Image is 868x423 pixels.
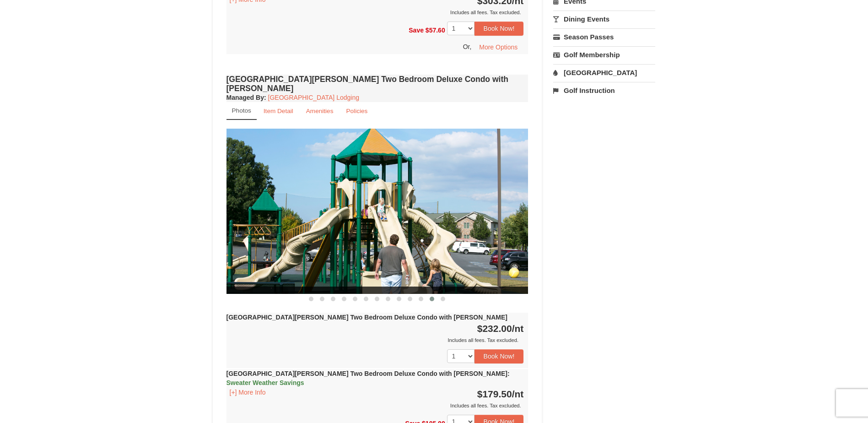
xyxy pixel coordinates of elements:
small: Policies [346,108,367,114]
h4: [GEOGRAPHIC_DATA][PERSON_NAME] Two Bedroom Deluxe Condo with [PERSON_NAME] [226,75,528,93]
span: $179.50 [477,389,512,399]
div: Includes all fees. Tax excluded. [226,8,524,17]
a: Season Passes [553,28,655,45]
a: [GEOGRAPHIC_DATA] Lodging [268,94,359,101]
div: Includes all fees. Tax excluded. [226,401,524,410]
a: Golf Instruction [553,82,655,99]
button: Book Now! [474,349,524,363]
span: /nt [512,389,524,399]
button: More Options [473,40,523,54]
a: Policies [340,102,373,120]
a: Amenities [300,102,340,120]
a: Item Detail [258,102,299,120]
a: Golf Membership [553,46,655,63]
div: Includes all fees. Tax excluded. [226,336,524,345]
span: /nt [512,323,524,334]
a: [GEOGRAPHIC_DATA] [553,64,655,81]
span: Sweater Weather Savings [226,379,304,386]
button: Book Now! [474,22,524,35]
span: : [507,370,510,377]
span: $57.60 [426,27,445,34]
strong: : [226,94,266,101]
img: 18876286-148-1561dfd9.jpg [226,129,528,294]
strong: $232.00 [477,323,524,334]
small: Amenities [306,108,334,114]
a: Dining Events [553,11,655,27]
span: Or, [463,43,472,50]
span: Managed By [226,94,264,101]
span: Save [409,27,424,34]
a: Photos [226,102,257,120]
button: [+] More Info [226,387,269,397]
strong: [GEOGRAPHIC_DATA][PERSON_NAME] Two Bedroom Deluxe Condo with [PERSON_NAME] [226,370,510,386]
small: Item Detail [264,108,293,114]
small: Photos [232,107,251,114]
strong: [GEOGRAPHIC_DATA][PERSON_NAME] Two Bedroom Deluxe Condo with [PERSON_NAME] [226,314,507,321]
